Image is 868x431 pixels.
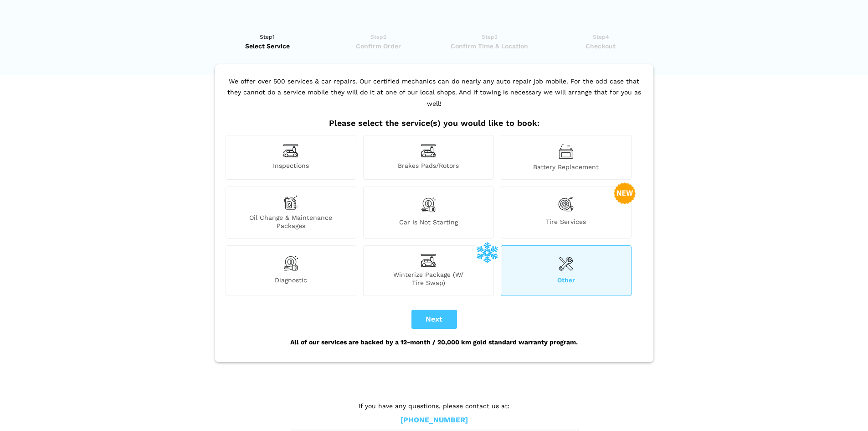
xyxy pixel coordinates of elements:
span: Brakes Pads/Rotors [364,161,493,171]
span: Inspections [226,161,356,171]
span: Oil Change & Maintenance Packages [226,213,356,230]
span: Select Service [215,42,320,51]
a: Step1 [215,32,320,51]
div: All of our services are backed by a 12-month / 20,000 km gold standard warranty program. [223,329,645,355]
p: If you have any questions, please contact us at: [291,401,578,411]
span: Tire Services [501,218,631,230]
img: new-badge-2-48.png [614,182,636,204]
span: Confirm Order [326,42,431,51]
a: Step3 [437,32,542,51]
span: Checkout [548,42,653,51]
span: Battery Replacement [501,163,631,171]
a: Step4 [548,32,653,51]
button: Next [411,310,457,329]
span: Winterize Package (W/ Tire Swap) [364,270,493,287]
a: [PHONE_NUMBER] [401,415,468,425]
span: Other [501,276,631,287]
h2: Please select the service(s) you would like to book: [223,118,645,128]
span: Diagnostic [226,276,356,287]
span: Car is not starting [364,218,493,230]
p: We offer over 500 services & car repairs. Our certified mechanics can do nearly any auto repair j... [223,76,645,119]
img: winterize-icon_1.png [476,241,498,263]
a: Step2 [326,32,431,51]
span: Confirm Time & Location [437,42,542,51]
